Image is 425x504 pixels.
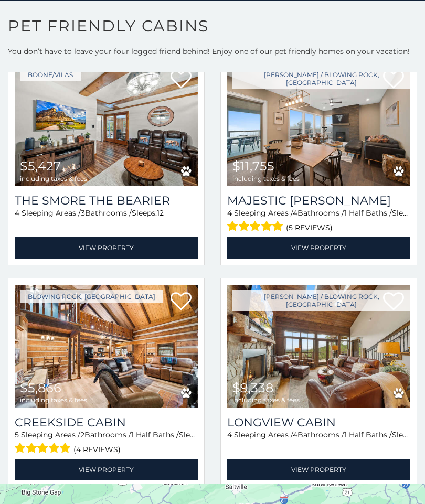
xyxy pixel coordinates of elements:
a: [PERSON_NAME] / Blowing Rock, [GEOGRAPHIC_DATA] [232,68,410,89]
span: $5,866 [20,380,61,395]
a: Longview Cabin [227,415,410,430]
img: Longview Cabin [227,285,410,408]
span: 1 Half Baths / [344,430,392,439]
span: 12 [157,208,164,218]
img: Majestic Meadows [227,63,410,186]
span: (5 reviews) [286,221,333,234]
img: The Smore The Bearier [15,63,198,186]
span: 1 Half Baths / [344,208,392,218]
a: Majestic Meadows $11,755 including taxes & fees [227,63,410,186]
a: The Smore The Bearier $5,427 including taxes & fees [15,63,198,186]
div: Sleeping Areas / Bathrooms / Sleeps: [15,208,198,234]
a: View Property [15,237,198,259]
a: View Property [15,459,198,480]
a: Longview Cabin $9,338 including taxes & fees [227,285,410,408]
span: 1 Half Baths / [131,430,179,439]
div: Sleeping Areas / Bathrooms / Sleeps: [15,430,198,456]
a: Add to favorites [171,291,192,313]
a: View Property [227,459,410,480]
img: Creekside Cabin [15,285,198,408]
span: 4 [227,430,232,439]
span: 4 [15,208,19,218]
span: 4 [293,430,297,439]
a: View Property [227,237,410,259]
span: 3 [81,208,85,218]
span: including taxes & fees [20,396,87,403]
a: Boone/Vilas [20,68,81,81]
a: Add to favorites [171,69,192,91]
span: $9,338 [232,380,273,395]
span: $5,427 [20,158,61,174]
div: Sleeping Areas / Bathrooms / Sleeps: [227,208,410,234]
span: 5 [15,430,19,439]
span: $11,755 [232,158,274,174]
div: Sleeping Areas / Bathrooms / Sleeps: [227,430,410,456]
a: Creekside Cabin [15,415,198,430]
span: (4 reviews) [73,443,121,456]
a: Majestic [PERSON_NAME] [227,194,410,208]
span: including taxes & fees [20,175,87,182]
span: 2 [80,430,84,439]
span: 4 [293,208,297,218]
a: The Smore The Bearier [15,194,198,208]
span: 4 [227,208,232,218]
span: including taxes & fees [232,175,300,182]
span: including taxes & fees [232,396,300,403]
a: Blowing Rock, [GEOGRAPHIC_DATA] [20,290,163,303]
h3: Majestic Meadows [227,194,410,208]
a: [PERSON_NAME] / Blowing Rock, [GEOGRAPHIC_DATA] [232,290,410,311]
a: Creekside Cabin $5,866 including taxes & fees [15,285,198,408]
